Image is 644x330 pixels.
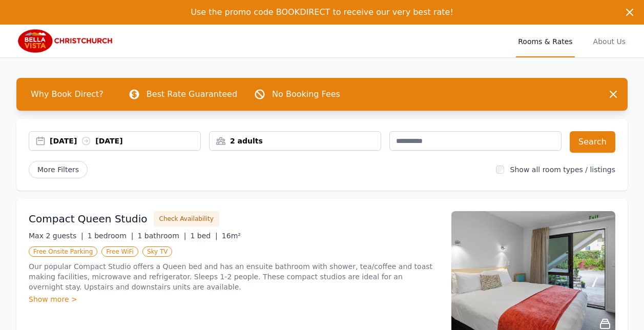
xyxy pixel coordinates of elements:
span: 1 bed | [190,232,217,240]
button: Search [570,131,615,153]
span: Use the promo code BOOKDIRECT to receive our very best rate! [191,7,453,17]
img: Bella Vista Christchurch [16,29,115,53]
div: 2 adults [210,136,381,146]
label: Show all room types / listings [510,166,615,174]
span: 1 bedroom | [88,232,134,240]
div: [DATE] [DATE] [50,136,200,146]
span: Free Onsite Parking [29,246,97,257]
a: Rooms & Rates [516,25,574,57]
p: No Booking Fees [272,88,340,100]
span: More Filters [29,161,88,178]
p: Best Rate Guaranteed [147,88,237,100]
span: 16m² [222,232,241,240]
span: Free WiFi [101,246,138,257]
span: 1 bathroom | [137,232,186,240]
a: About Us [591,25,628,57]
span: Sky TV [142,246,173,257]
span: Max 2 guests | [29,232,84,240]
h3: Compact Queen Studio [29,212,148,226]
button: Check Availability [154,211,219,226]
div: Show more > [29,294,439,304]
p: Our popular Compact Studio offers a Queen bed and has an ensuite bathroom with shower, tea/coffee... [29,261,439,292]
span: Why Book Direct? [23,84,112,105]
